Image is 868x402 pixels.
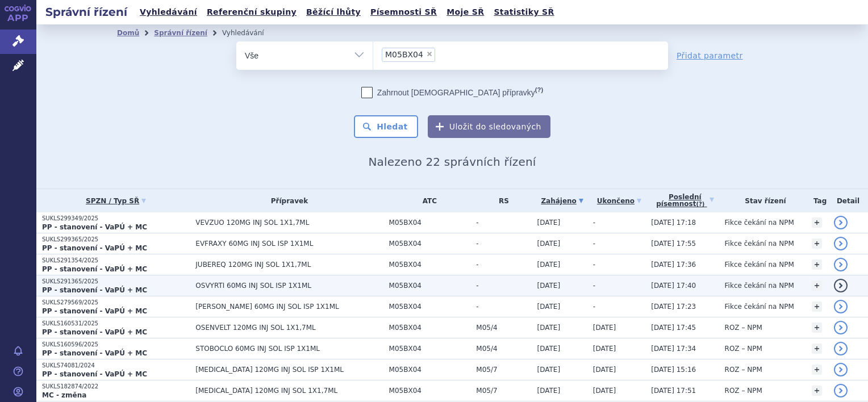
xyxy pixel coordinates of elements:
[383,189,471,212] th: ATC
[476,345,531,353] span: M05/4
[593,282,595,290] span: -
[42,193,190,209] a: SPZN / Typ SŘ
[428,115,550,138] button: Uložit do sledovaných
[426,51,433,57] span: ×
[651,282,696,290] span: [DATE] 17:40
[651,240,696,248] span: [DATE] 17:55
[593,219,595,227] span: -
[42,307,147,315] strong: PP - stanovení - VaPÚ + MC
[354,115,418,138] button: Hledat
[476,387,531,395] span: M05/7
[42,257,190,265] p: SUKLS291354/2025
[368,155,536,169] span: Nalezeno 22 správních řízení
[834,216,848,229] a: detail
[42,341,190,349] p: SUKLS160596/2025
[537,282,561,290] span: [DATE]
[834,363,848,376] a: detail
[725,366,762,374] span: ROZ – NPM
[834,258,848,271] a: detail
[725,345,762,353] span: ROZ – NPM
[651,345,696,353] span: [DATE] 17:34
[154,29,207,37] a: Správní řízení
[834,321,848,334] a: detail
[725,240,794,248] span: Fikce čekání na NPM
[476,240,531,248] span: -
[651,303,696,311] span: [DATE] 17:23
[834,237,848,250] a: detail
[42,349,147,357] strong: PP - stanovení - VaPÚ + MC
[593,324,616,332] span: [DATE]
[537,303,561,311] span: [DATE]
[593,345,616,353] span: [DATE]
[651,387,696,395] span: [DATE] 17:51
[389,345,471,353] span: M05BX04
[195,219,383,227] span: VEVZUO 120MG INJ SOL 1X1,7ML
[537,366,561,374] span: [DATE]
[834,279,848,292] a: detail
[389,324,471,332] span: M05BX04
[812,301,822,312] a: +
[812,217,822,228] a: +
[195,240,383,248] span: EVFRAXY 60MG INJ SOL ISP 1X1ML
[812,259,822,270] a: +
[42,370,147,378] strong: PP - stanovení - VaPÚ + MC
[476,366,531,374] span: M05/7
[36,4,136,20] h2: Správní řízení
[476,261,531,269] span: -
[476,282,531,290] span: -
[389,303,471,311] span: M05BX04
[537,219,561,227] span: [DATE]
[195,345,383,353] span: STOBOCLO 60MG INJ SOL ISP 1X1ML
[470,189,531,212] th: RS
[537,387,561,395] span: [DATE]
[476,303,531,311] span: -
[42,362,190,370] p: SUKLS74081/2024
[136,5,201,20] a: Vyhledávání
[195,303,383,311] span: [PERSON_NAME] 60MG INJ SOL ISP 1X1ML
[812,323,822,333] a: +
[385,51,423,58] span: M05BX04
[42,278,190,286] p: SUKLS291365/2025
[725,324,762,332] span: ROZ – NPM
[725,303,794,311] span: Fikce čekání na NPM
[42,383,190,391] p: SUKLS182874/2022
[651,261,696,269] span: [DATE] 17:36
[593,303,595,311] span: -
[834,384,848,397] a: detail
[812,344,822,354] a: +
[651,324,696,332] span: [DATE] 17:45
[190,189,383,212] th: Přípravek
[361,87,543,98] label: Zahrnout [DEMOGRAPHIC_DATA] přípravky
[725,387,762,395] span: ROZ – NPM
[439,47,445,61] input: M05BX04
[389,261,471,269] span: M05BX04
[389,366,471,374] span: M05BX04
[719,189,807,212] th: Stav řízení
[117,29,139,37] a: Domů
[389,240,471,248] span: M05BX04
[42,244,147,252] strong: PP - stanovení - VaPÚ + MC
[195,324,383,332] span: OSENVELT 120MG INJ SOL 1X1,7ML
[593,261,595,269] span: -
[42,265,147,273] strong: PP - stanovení - VaPÚ + MC
[537,345,561,353] span: [DATE]
[367,5,440,20] a: Písemnosti SŘ
[476,324,531,332] span: M05/4
[195,387,383,395] span: [MEDICAL_DATA] 120MG INJ SOL 1X1,7ML
[195,261,383,269] span: JUBEREQ 120MG INJ SOL 1X1,7ML
[537,193,587,209] a: Zahájeno
[42,320,190,328] p: SUKLS160531/2025
[42,299,190,307] p: SUKLS279569/2025
[42,328,147,336] strong: PP - stanovení - VaPÚ + MC
[535,86,543,94] abbr: (?)
[195,366,383,374] span: [MEDICAL_DATA] 120MG INJ SOL ISP 1X1ML
[42,215,190,223] p: SUKLS299349/2025
[203,5,300,20] a: Referenční skupiny
[195,282,383,290] span: OSVYRTI 60MG INJ SOL ISP 1X1ML
[303,5,364,20] a: Běžící lhůty
[812,365,822,375] a: +
[42,223,147,231] strong: PP - stanovení - VaPÚ + MC
[389,282,471,290] span: M05BX04
[725,261,794,269] span: Fikce čekání na NPM
[593,366,616,374] span: [DATE]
